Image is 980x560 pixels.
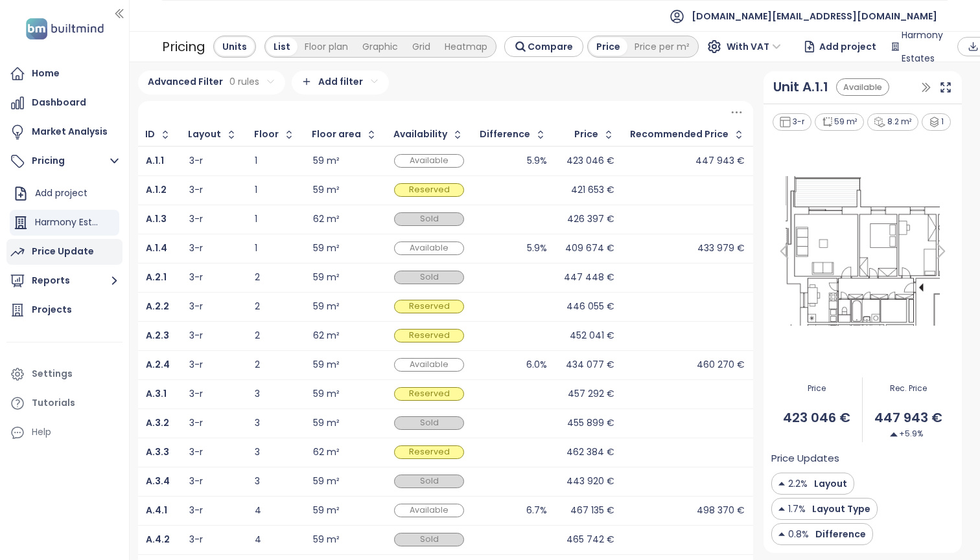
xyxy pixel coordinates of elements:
b: A.4.1 [146,504,167,517]
div: 455 899 € [567,419,614,427]
span: 447 943 € [863,408,953,428]
a: A.1.2 [146,186,167,194]
a: Projects [6,297,122,323]
img: logo [22,16,108,42]
div: 434 077 € [566,361,614,369]
div: 59 m² [313,157,340,165]
div: 2 [255,302,296,311]
img: Decrease [778,502,785,516]
div: 3-r [189,419,203,427]
b: A.1.1 [146,154,164,167]
img: Decrease [778,527,785,541]
div: ID [145,130,155,139]
div: 3-r [773,113,811,131]
div: Help [32,424,51,440]
div: Add project [35,185,87,201]
img: Floor plan [771,172,954,330]
div: 59 m² [313,273,340,282]
div: Pricing [162,35,205,58]
div: Reserved [394,300,464,313]
div: Layout [188,130,221,139]
div: Help [6,420,122,445]
span: Layout Type [809,502,870,516]
div: 421 653 € [571,186,614,194]
div: 3-r [189,302,203,311]
div: Home [32,65,60,82]
div: 3-r [189,361,203,369]
b: A.1.3 [146,212,167,225]
div: 3 [255,477,296,486]
div: Difference [480,130,530,139]
div: 467 135 € [570,506,614,515]
span: With VAT [727,37,781,56]
div: 452 041 € [570,331,614,340]
a: Price Update [6,239,122,265]
button: Reports [6,268,122,294]
div: Available [394,241,464,255]
span: Difference [812,527,866,541]
b: A.2.1 [146,271,167,284]
div: Available [836,78,889,96]
div: Units [215,38,254,56]
a: A.4.1 [146,506,167,515]
img: Decrease [778,476,785,491]
div: List [266,38,297,56]
div: Grid [405,38,437,56]
div: 62 m² [313,215,340,223]
span: 0 rules [229,74,259,89]
div: Available [394,154,464,168]
div: 59 m² [313,506,340,515]
a: A.4.2 [146,535,170,544]
span: [DOMAIN_NAME][EMAIL_ADDRESS][DOMAIN_NAME] [692,1,937,32]
div: Advanced Filter [138,71,285,95]
a: A.2.2 [146,302,169,311]
span: Add project [819,35,876,58]
div: Availability [393,130,447,139]
div: 462 384 € [566,448,614,456]
div: Sold [394,416,464,430]
div: Graphic [355,38,405,56]
span: 423 046 € [771,408,862,428]
div: 59 m² [313,244,340,252]
a: Home [6,61,122,87]
div: Recommended Price [630,130,729,139]
div: Sold [394,271,464,284]
div: 3-r [189,506,203,515]
div: 3 [255,419,296,427]
div: 409 674 € [565,244,614,252]
a: A.2.3 [146,331,169,340]
button: Pricing [6,148,122,174]
div: Settings [32,366,73,382]
div: Dashboard [32,95,86,111]
div: 3-r [189,244,203,252]
div: 433 979 € [697,244,745,252]
b: A.2.3 [146,329,169,342]
div: 5.9% [527,244,547,252]
div: Available [394,504,464,517]
div: Price Update [32,243,94,260]
div: 59 m² [313,419,340,427]
div: Available [394,358,464,372]
div: 3-r [189,273,203,282]
div: 1 [255,186,296,194]
span: Harmony Estates [902,23,949,70]
div: Price [574,130,598,139]
div: 6.0% [526,361,547,369]
div: Floor [254,130,279,139]
div: 3 [255,448,296,456]
div: 460 270 € [697,361,745,369]
div: 3-r [189,186,203,194]
b: A.1.2 [146,183,167,196]
div: 465 742 € [566,535,614,544]
div: 59 m² [313,390,340,398]
div: 3-r [189,331,203,340]
div: 59 m² [313,302,340,311]
span: Layout [811,476,847,491]
div: 447 448 € [564,273,614,282]
a: Unit A.1.1 [773,77,828,97]
div: 443 920 € [566,477,614,486]
div: 59 m² [313,477,340,486]
div: 3 [255,390,296,398]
